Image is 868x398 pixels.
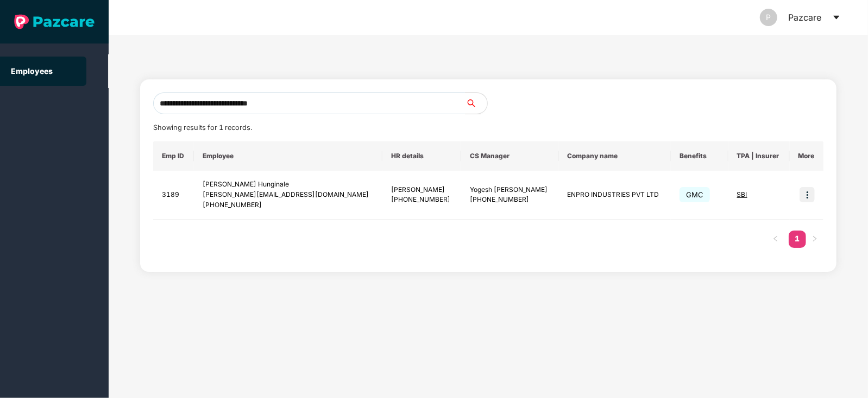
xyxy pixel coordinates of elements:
td: ENPRO INDUSTRIES PVT LTD [559,171,671,220]
span: SBI [737,190,747,198]
li: Previous Page [767,231,784,248]
li: 1 [789,231,806,248]
th: Company name [559,141,671,171]
span: right [812,235,818,242]
div: [PERSON_NAME] Hunginale [203,179,374,190]
td: 3189 [153,171,194,220]
button: search [465,92,488,114]
th: Emp ID [153,141,194,171]
span: GMC [680,187,710,202]
th: TPA | Insurer [728,141,790,171]
a: 1 [789,231,806,247]
th: HR details [382,141,461,171]
th: CS Manager [461,141,559,171]
button: left [767,231,784,248]
th: Employee [194,141,382,171]
span: caret-down [832,13,841,22]
button: right [806,231,823,248]
div: [PERSON_NAME] [391,185,452,195]
div: Yogesh [PERSON_NAME] [470,185,550,195]
span: Showing results for 1 records. [153,123,252,132]
a: Employees [11,66,53,76]
div: [PHONE_NUMBER] [203,200,374,210]
span: search [465,99,487,108]
img: icon [800,187,815,202]
div: [PHONE_NUMBER] [470,195,550,205]
span: P [766,9,771,26]
span: left [772,235,779,242]
div: [PERSON_NAME][EMAIL_ADDRESS][DOMAIN_NAME] [203,190,374,200]
li: Next Page [806,231,823,248]
div: [PHONE_NUMBER] [391,195,452,205]
th: Benefits [671,141,728,171]
th: More [790,141,823,171]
